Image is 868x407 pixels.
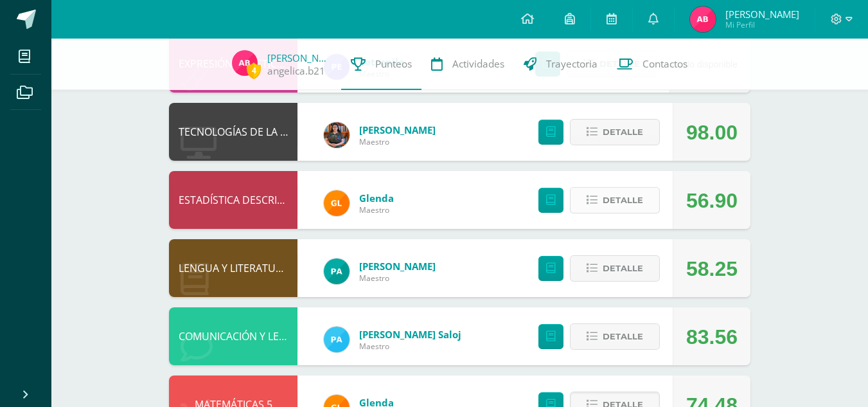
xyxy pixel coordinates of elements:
[267,51,332,64] a: [PERSON_NAME]
[603,257,643,280] span: Detalle
[514,39,607,90] a: Trayectoria
[169,171,297,229] div: ESTADÍSTICA DESCRIPTIVA
[725,8,799,21] span: [PERSON_NAME]
[690,6,716,32] img: defd27c35b3b81fa13f74b54613cb6f6.png
[169,103,297,161] div: TECNOLOGÍAS DE LA INFORMACIÓN Y LA COMUNICACIÓN 5
[686,240,738,298] div: 58.25
[324,190,350,216] img: 7115e4ef1502d82e30f2a52f7cb22b3f.png
[603,120,643,144] span: Detalle
[607,39,697,90] a: Contactos
[686,308,738,366] div: 83.56
[232,50,258,76] img: defd27c35b3b81fa13f74b54613cb6f6.png
[359,136,436,147] span: Maestro
[359,192,394,204] a: Glenda
[603,188,643,212] span: Detalle
[359,204,394,215] span: Maestro
[247,62,261,78] span: 4
[725,19,799,30] span: Mi Perfil
[324,122,350,148] img: 60a759e8b02ec95d430434cf0c0a55c7.png
[603,325,643,348] span: Detalle
[546,57,598,71] span: Trayectoria
[570,119,660,145] button: Detalle
[642,57,687,71] span: Contactos
[570,187,660,213] button: Detalle
[324,258,350,284] img: 53dbe22d98c82c2b31f74347440a2e81.png
[686,172,738,230] div: 56.90
[570,255,660,282] button: Detalle
[375,57,412,71] span: Punteos
[359,341,461,352] span: Maestro
[686,104,738,161] div: 98.00
[570,323,660,350] button: Detalle
[452,57,504,71] span: Actividades
[267,64,325,78] a: angelica.b21
[169,239,297,297] div: LENGUA Y LITERATURA 5
[359,260,436,273] a: [PERSON_NAME]
[341,39,421,90] a: Punteos
[324,327,350,352] img: 4d02e55cc8043f0aab29493a7075c5f8.png
[169,307,297,365] div: COMUNICACIÓN Y LENGUAJE L3 (INGLÉS)
[421,39,514,90] a: Actividades
[359,328,461,341] a: [PERSON_NAME] Saloj
[359,123,436,136] a: [PERSON_NAME]
[359,273,436,284] span: Maestro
